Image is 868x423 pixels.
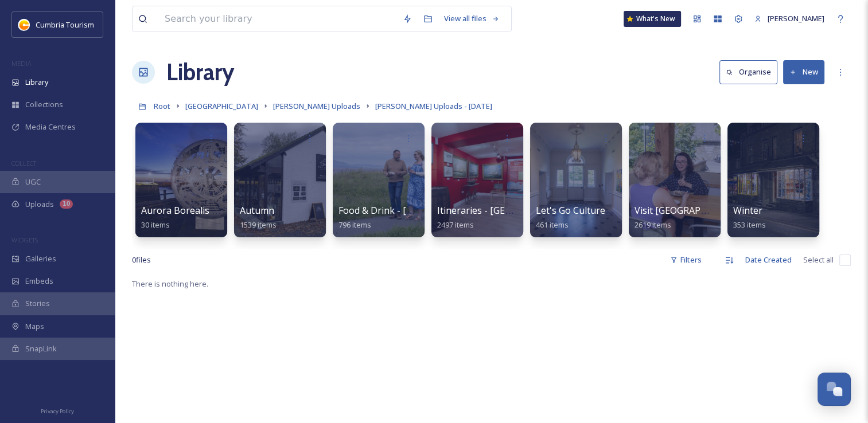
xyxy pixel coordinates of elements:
[25,343,57,354] span: SnapLink
[719,60,783,84] a: Organise
[635,205,748,230] a: Visit [GEOGRAPHIC_DATA]2619 items
[41,408,74,415] span: Privacy Policy
[438,7,505,30] a: View all files
[11,59,32,68] span: MEDIA
[338,204,495,217] span: Food & Drink - [GEOGRAPHIC_DATA]
[818,373,851,406] button: Open Chat
[141,205,253,230] a: Aurora Borealis Maryport30 items
[803,254,834,265] span: Select all
[338,220,371,230] span: 796 items
[437,204,582,217] span: Itineraries - [GEOGRAPHIC_DATA]
[273,101,360,111] span: [PERSON_NAME] Uploads
[536,220,569,230] span: 461 items
[25,276,53,287] span: Embeds
[25,253,56,264] span: Galleries
[240,220,277,230] span: 1539 items
[36,19,94,30] span: Cumbria Tourism
[375,101,492,111] span: [PERSON_NAME] Uploads - [DATE]
[132,254,151,265] span: 0 file s
[25,177,41,187] span: UGC
[437,220,474,230] span: 2497 items
[739,249,797,271] div: Date Created
[536,204,633,217] span: Let's Go Culture - W&F
[240,205,277,230] a: Autumn1539 items
[60,199,73,209] div: 10
[273,99,360,113] a: [PERSON_NAME] Uploads
[664,249,707,271] div: Filters
[166,55,234,89] a: Library
[185,101,258,111] span: [GEOGRAPHIC_DATA]
[25,99,63,110] span: Collections
[132,279,208,289] span: There is nothing here.
[733,220,766,230] span: 353 items
[733,205,766,230] a: Winter353 items
[25,199,54,210] span: Uploads
[768,13,824,23] span: [PERSON_NAME]
[749,7,830,30] a: [PERSON_NAME]
[624,11,681,27] a: What's New
[141,220,170,230] span: 30 items
[375,99,492,113] a: [PERSON_NAME] Uploads - [DATE]
[11,236,38,244] span: WIDGETS
[733,204,762,217] span: Winter
[185,99,258,113] a: [GEOGRAPHIC_DATA]
[240,204,274,217] span: Autumn
[41,404,74,417] a: Privacy Policy
[154,99,170,113] a: Root
[25,298,50,309] span: Stories
[25,122,76,132] span: Media Centres
[635,220,671,230] span: 2619 items
[18,19,30,30] img: images.jpg
[719,60,777,84] button: Organise
[25,321,44,332] span: Maps
[141,204,253,217] span: Aurora Borealis Maryport
[783,60,824,84] button: New
[338,205,495,230] a: Food & Drink - [GEOGRAPHIC_DATA]796 items
[159,6,397,32] input: Search your library
[437,205,582,230] a: Itineraries - [GEOGRAPHIC_DATA]2497 items
[25,77,48,88] span: Library
[536,205,633,230] a: Let's Go Culture - W&F461 items
[11,159,36,167] span: COLLECT
[154,101,170,111] span: Root
[635,204,748,217] span: Visit [GEOGRAPHIC_DATA]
